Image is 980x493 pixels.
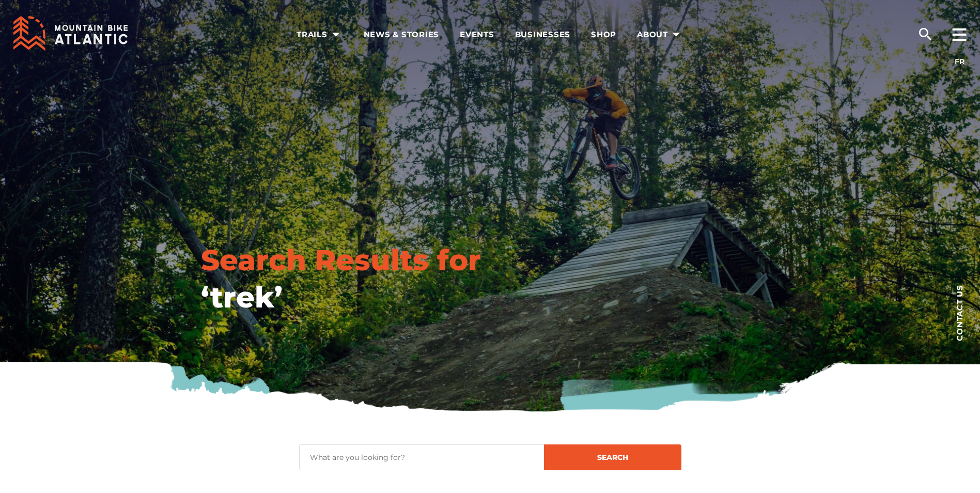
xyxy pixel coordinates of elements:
span: About [637,29,683,40]
span: News & Stories [364,29,440,40]
ion-icon: arrow dropdown [329,27,343,42]
em: Search Results for [201,242,481,278]
a: Contact us [939,269,980,357]
a: FR [955,57,965,66]
ion-icon: search [917,26,934,42]
span: Search [597,453,628,462]
button: Search [544,444,681,470]
span: Contact us [956,285,963,341]
input: What are you looking for? [299,444,544,470]
h2: ‘trek’ [201,279,583,315]
span: Trails [297,29,343,40]
ion-icon: arrow dropdown [669,27,683,42]
span: Events [460,29,494,40]
span: Shop [591,29,616,40]
span: Businesses [515,29,571,40]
